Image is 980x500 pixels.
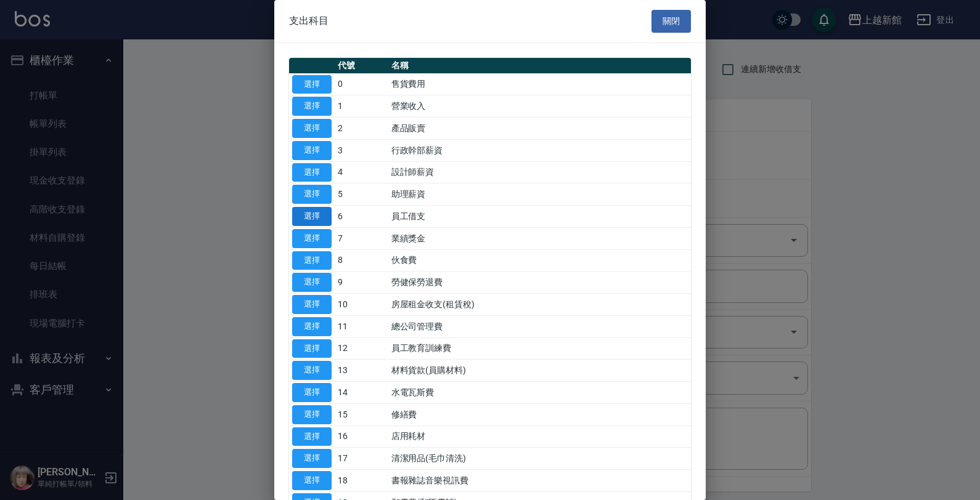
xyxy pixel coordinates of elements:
[388,294,691,316] td: 房屋租金收支(租賃稅)
[388,315,691,337] td: 總公司管理費
[388,118,691,140] td: 產品販賣
[388,470,691,492] td: 書報雜誌音樂視訊費
[292,273,332,292] button: 選擇
[388,337,691,360] td: 員工教育訓練費
[292,405,332,424] button: 選擇
[335,403,388,425] td: 15
[388,58,691,74] th: 名稱
[292,427,332,446] button: 選擇
[335,470,388,492] td: 18
[388,272,691,294] td: 勞健保勞退費
[292,251,332,270] button: 選擇
[335,315,388,337] td: 11
[388,183,691,206] td: 助理薪資
[388,139,691,161] td: 行政幹部薪資
[335,337,388,360] td: 12
[335,183,388,206] td: 5
[335,118,388,140] td: 2
[388,73,691,95] td: 售貨費用
[289,15,329,27] span: 支出科目
[651,10,691,33] button: 關閉
[335,95,388,118] td: 1
[335,249,388,272] td: 8
[292,361,332,380] button: 選擇
[292,97,332,116] button: 選擇
[292,185,332,204] button: 選擇
[388,448,691,470] td: 清潔用品(毛巾清洗)
[388,161,691,183] td: 設計師薪資
[335,206,388,228] td: 6
[335,382,388,404] td: 14
[388,95,691,118] td: 營業收入
[292,141,332,160] button: 選擇
[388,425,691,448] td: 店用耗材
[388,360,691,382] td: 材料貨款(員購材料)
[292,229,332,248] button: 選擇
[292,207,332,226] button: 選擇
[292,383,332,402] button: 選擇
[335,425,388,448] td: 16
[335,227,388,249] td: 7
[335,448,388,470] td: 17
[292,295,332,314] button: 選擇
[335,73,388,95] td: 0
[335,360,388,382] td: 13
[388,403,691,425] td: 修繕費
[292,163,332,182] button: 選擇
[335,272,388,294] td: 9
[292,449,332,468] button: 選擇
[335,58,388,74] th: 代號
[388,249,691,272] td: 伙食費
[388,382,691,404] td: 水電瓦斯費
[335,161,388,183] td: 4
[388,206,691,228] td: 員工借支
[292,471,332,490] button: 選擇
[292,317,332,336] button: 選擇
[388,227,691,249] td: 業績獎金
[292,339,332,358] button: 選擇
[335,294,388,316] td: 10
[292,119,332,138] button: 選擇
[292,75,332,94] button: 選擇
[335,139,388,161] td: 3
